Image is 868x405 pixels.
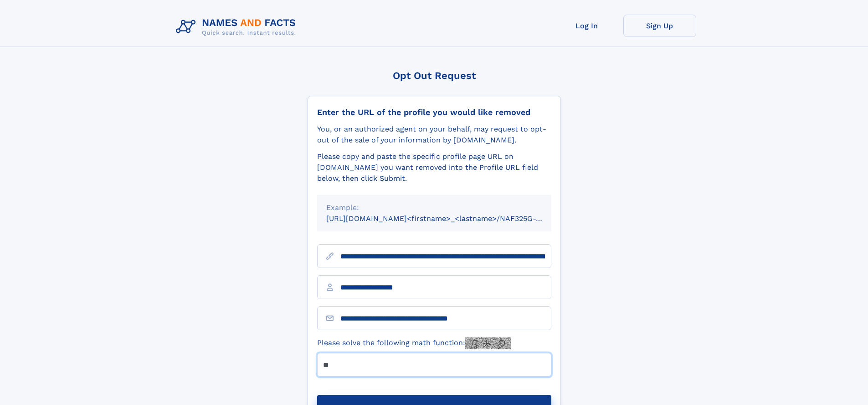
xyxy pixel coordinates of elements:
[623,15,696,37] a: Sign Up
[326,202,542,213] div: Example:
[308,70,561,81] div: Opt Out Request
[172,15,303,39] img: Logo Names and Facts
[550,15,623,37] a: Log In
[317,124,551,146] div: You, or an authorized agent on your behalf, may request to opt-out of the sale of your informatio...
[317,337,511,349] label: Please solve the following math function:
[317,151,551,184] div: Please copy and paste the specific profile page URL on [DOMAIN_NAME] you want removed into the Pr...
[317,107,551,117] div: Enter the URL of the profile you would like removed
[326,214,569,223] small: [URL][DOMAIN_NAME]<firstname>_<lastname>/NAF325G-xxxxxxxx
